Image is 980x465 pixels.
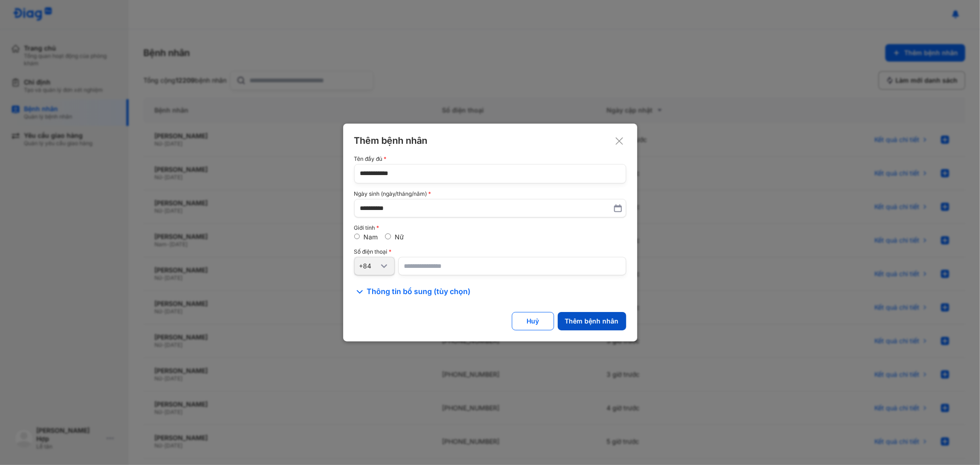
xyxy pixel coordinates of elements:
[363,233,378,241] label: Nam
[395,233,404,241] label: Nữ
[354,191,626,197] div: Ngày sinh (ngày/tháng/năm)
[367,286,471,297] span: Thông tin bổ sung (tùy chọn)
[354,135,626,147] div: Thêm bệnh nhân
[558,312,626,330] button: Thêm bệnh nhân
[354,156,626,162] div: Tên đầy đủ
[359,262,379,270] div: +84
[354,225,626,231] div: Giới tính
[512,312,554,330] button: Huỷ
[354,249,626,255] div: Số điện thoại
[565,317,619,325] div: Thêm bệnh nhân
